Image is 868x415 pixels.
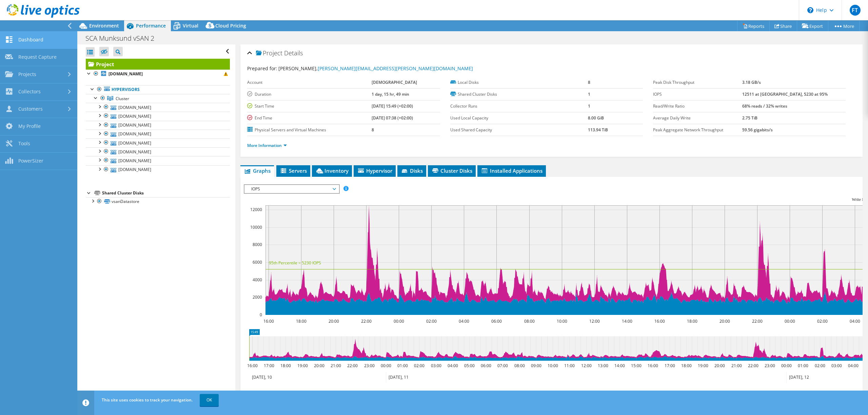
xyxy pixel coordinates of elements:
text: 19:00 [698,363,708,369]
a: Export [797,21,828,31]
text: 00:00 [394,318,404,324]
span: Environment [89,22,119,29]
text: 20:00 [714,363,725,369]
text: 16:00 [263,318,274,324]
label: End Time [247,115,371,121]
b: 3.18 GB/s [742,79,761,85]
a: [DOMAIN_NAME] [86,156,230,165]
label: Account [247,79,371,86]
a: [DOMAIN_NAME] [86,130,230,138]
label: Peak Aggregate Network Throughput [653,127,742,133]
b: 113.94 TiB [588,127,608,133]
b: 8 [588,79,590,85]
text: 2000 [253,294,262,300]
span: [PERSON_NAME], [278,65,473,72]
text: 20:00 [314,363,324,369]
span: Project [256,50,282,57]
text: 17:00 [264,363,274,369]
a: Reports [737,21,770,31]
span: Details [284,49,303,57]
text: 10:00 [548,363,558,369]
text: 13:00 [598,363,608,369]
a: [DOMAIN_NAME] [86,112,230,120]
label: Collector Runs [450,103,588,110]
label: Used Shared Capacity [450,127,588,133]
span: Graphs [244,167,271,174]
text: 00:00 [381,363,391,369]
div: Shared Cluster Disks [102,189,230,197]
b: 1 [588,103,590,109]
label: Used Local Capacity [450,115,588,121]
text: 4000 [253,277,262,283]
text: 95th Percentile = 5230 IOPS [269,260,321,266]
text: 15:00 [631,363,642,369]
a: OK [200,394,219,406]
text: 04:00 [848,363,859,369]
text: 04:00 [850,318,860,324]
b: [DATE] 07:38 (+02:00) [372,115,413,121]
text: 10:00 [557,318,567,324]
text: 03:00 [831,363,842,369]
b: [DATE] 15:49 (+02:00) [372,103,413,109]
span: Inventory [315,167,349,174]
a: [DOMAIN_NAME] [86,103,230,112]
text: 11:00 [564,363,575,369]
span: FT [850,5,861,16]
span: Cloud Pricing [215,22,246,29]
text: 18:00 [687,318,697,324]
text: 21:00 [331,363,341,369]
text: 18:00 [681,363,692,369]
text: 0 [260,312,262,318]
text: 21:00 [731,363,742,369]
span: Cluster Disks [431,167,472,174]
a: vsanDatastore [86,197,230,206]
text: 02:00 [817,318,828,324]
span: This site uses cookies to track your navigation. [102,397,193,403]
text: 22:00 [361,318,372,324]
text: 09:00 [531,363,541,369]
text: 03:00 [431,363,441,369]
a: More Information [247,143,287,148]
text: 08:00 [514,363,525,369]
text: 6000 [253,259,262,265]
text: 18:00 [296,318,307,324]
a: More [828,21,860,31]
label: Start Time [247,103,371,110]
text: 07:00 [497,363,508,369]
b: 1 [588,91,590,97]
text: 01:00 [397,363,408,369]
span: Cluster [116,96,129,101]
label: Shared Cluster Disks [450,91,588,98]
text: 04:00 [448,363,458,369]
text: 16:00 [648,363,658,369]
text: 05:00 [464,363,475,369]
a: Project [86,59,230,70]
text: 08:00 [524,318,535,324]
text: 19:00 [297,363,308,369]
text: 18:00 [280,363,291,369]
text: 14:00 [614,363,625,369]
text: 12:00 [589,318,600,324]
text: 06:00 [481,363,491,369]
text: 20:00 [719,318,730,324]
span: Installed Applications [481,167,542,174]
label: Prepared for: [247,65,277,72]
label: IOPS [653,91,742,98]
label: Duration [247,91,371,98]
span: Hypervisor [357,167,392,174]
a: [DOMAIN_NAME] [86,147,230,156]
text: 17:00 [665,363,675,369]
span: IOPS [248,185,335,193]
h1: SCA Munksund vSAN 2 [82,35,165,42]
text: 06:00 [491,318,502,324]
span: Virtual [183,22,198,29]
b: 8 [372,127,374,133]
label: Read/Write Ratio [653,103,742,110]
text: 22:00 [748,363,758,369]
a: Share [769,21,797,31]
text: 22:00 [752,318,763,324]
a: Cluster [86,94,230,103]
a: [DOMAIN_NAME] [86,121,230,130]
b: 8.00 GiB [588,115,604,121]
b: 59.56 gigabits/s [742,127,773,133]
